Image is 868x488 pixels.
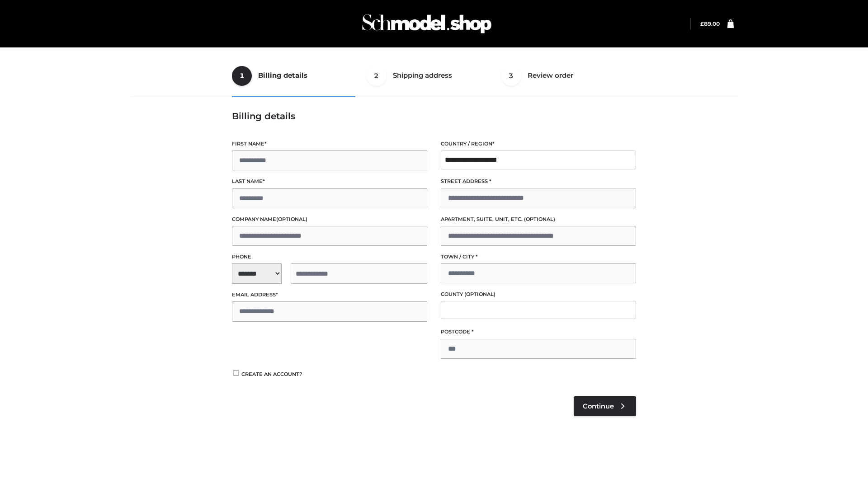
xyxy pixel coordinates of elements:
[441,328,636,336] label: Postcode
[232,253,427,261] label: Phone
[441,253,636,261] label: Town / City
[464,291,495,297] span: (optional)
[700,20,720,27] bdi: 89.00
[441,177,636,186] label: Street address
[232,370,240,376] input: Create an account?
[441,140,636,148] label: Country / Region
[574,396,636,416] a: Continue
[583,402,614,410] span: Continue
[232,177,427,186] label: Last name
[441,290,636,299] label: County
[232,215,427,224] label: Company name
[700,20,704,27] span: £
[524,216,555,222] span: (optional)
[359,6,495,42] img: Schmodel Admin 964
[441,215,636,224] label: Apartment, suite, unit, etc.
[232,291,427,299] label: Email address
[276,216,307,222] span: (optional)
[232,140,427,148] label: First name
[700,20,720,27] a: £89.00
[232,111,636,122] h3: Billing details
[241,371,302,377] span: Create an account?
